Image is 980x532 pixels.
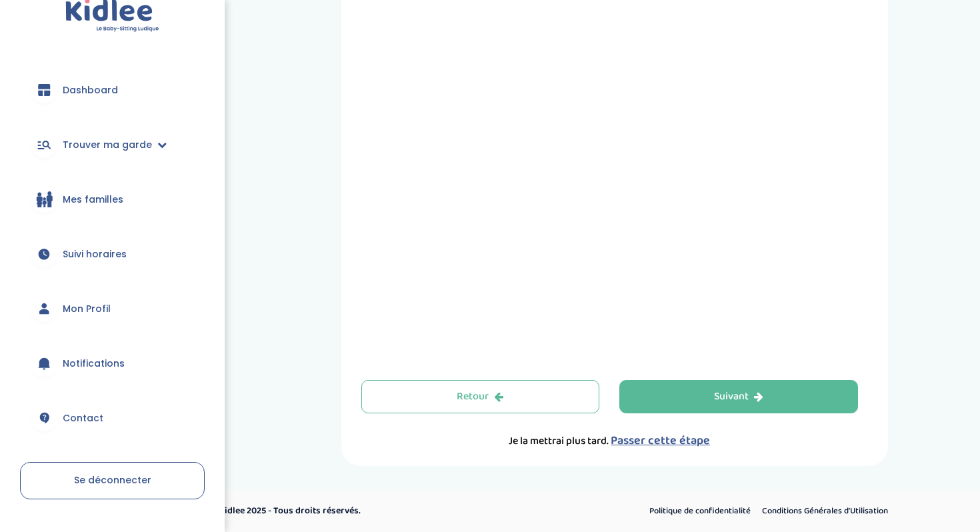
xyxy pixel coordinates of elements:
div: Suivant [714,389,763,405]
span: Je la mettrai plus tard. [509,433,609,449]
span: Notifications [63,357,125,371]
a: Conditions Générales d’Utilisation [757,503,893,520]
span: Passer cette étape [611,431,710,450]
span: Trouver ma garde [63,138,152,152]
a: Mes familles [20,175,205,223]
span: Contact [63,411,103,425]
button: Retour [361,380,600,413]
a: Suivi horaires [20,230,205,278]
a: Dashboard [20,66,205,114]
a: Contact [20,394,205,442]
p: © Kidlee 2025 - Tous droits réservés. [211,504,547,518]
span: Mes familles [63,193,123,207]
a: Politique de confidentialité [645,503,755,520]
a: Trouver ma garde [20,121,205,169]
span: Suivi horaires [63,247,127,261]
button: Suivant [619,380,858,413]
a: Se déconnecter [20,462,205,499]
span: Dashboard [63,83,118,97]
a: Notifications [20,339,205,387]
span: Mon Profil [63,302,111,316]
a: Mon Profil [20,285,205,333]
span: Se déconnecter [74,473,151,487]
div: Retour [457,389,503,405]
